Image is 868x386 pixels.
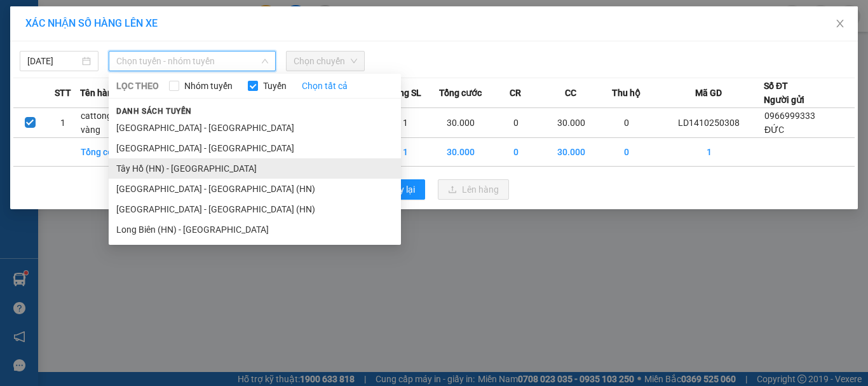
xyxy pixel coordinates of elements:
[654,138,764,167] td: 1
[27,54,79,68] input: 14/10/2025
[488,108,543,138] td: 0
[302,79,348,93] a: Chọn tất cả
[764,111,815,121] span: 0966999333
[16,20,76,79] img: logo
[258,79,292,93] span: Tuyến
[142,38,245,51] strong: PHIẾU GỬI HÀNG
[179,79,238,93] span: Nhóm tuyến
[294,52,357,71] span: Chọn chuyến
[80,138,142,167] td: Tổng cộng
[107,22,280,35] strong: CÔNG TY TNHH VĨNH QUANG
[543,108,599,138] td: 30.000
[109,219,401,240] li: Long Biên (HN) - [GEOGRAPHIC_DATA]
[137,67,166,77] span: Website
[25,17,158,29] span: XÁC NHẬN SỐ HÀNG LÊN XE
[109,199,401,219] li: [GEOGRAPHIC_DATA] - [GEOGRAPHIC_DATA] (HN)
[488,138,543,167] td: 0
[377,138,433,167] td: 1
[612,86,641,100] span: Thu hộ
[835,18,845,29] span: close
[654,108,764,138] td: LD1410250308
[764,125,784,135] span: ĐỨC
[109,118,401,138] li: [GEOGRAPHIC_DATA] - [GEOGRAPHIC_DATA]
[438,179,509,200] button: uploadLên hàng
[152,53,234,63] strong: Hotline : 0889 23 23 23
[599,138,654,167] td: 0
[55,86,71,100] span: STT
[695,86,722,100] span: Mã GD
[433,108,488,138] td: 30.000
[137,65,249,78] strong: : [DOMAIN_NAME]
[433,138,488,167] td: 30.000
[599,108,654,138] td: 0
[80,86,118,100] span: Tên hàng
[109,106,200,117] span: Danh sách tuyến
[439,86,482,100] span: Tổng cước
[565,86,576,100] span: CC
[109,179,401,199] li: [GEOGRAPHIC_DATA] - [GEOGRAPHIC_DATA] (HN)
[261,57,269,65] span: down
[109,158,401,179] li: Tây Hồ (HN) - [GEOGRAPHIC_DATA]
[389,86,421,100] span: Tổng SL
[116,52,268,71] span: Chọn tuyến - nhóm tuyến
[822,6,858,42] button: Close
[46,108,79,138] td: 1
[764,79,804,107] div: Số ĐT Người gửi
[116,79,159,93] span: LỌC THEO
[377,108,433,138] td: 1
[510,86,521,100] span: CR
[80,108,142,138] td: cattongf bd vàng
[543,138,599,167] td: 30.000
[109,138,401,158] li: [GEOGRAPHIC_DATA] - [GEOGRAPHIC_DATA]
